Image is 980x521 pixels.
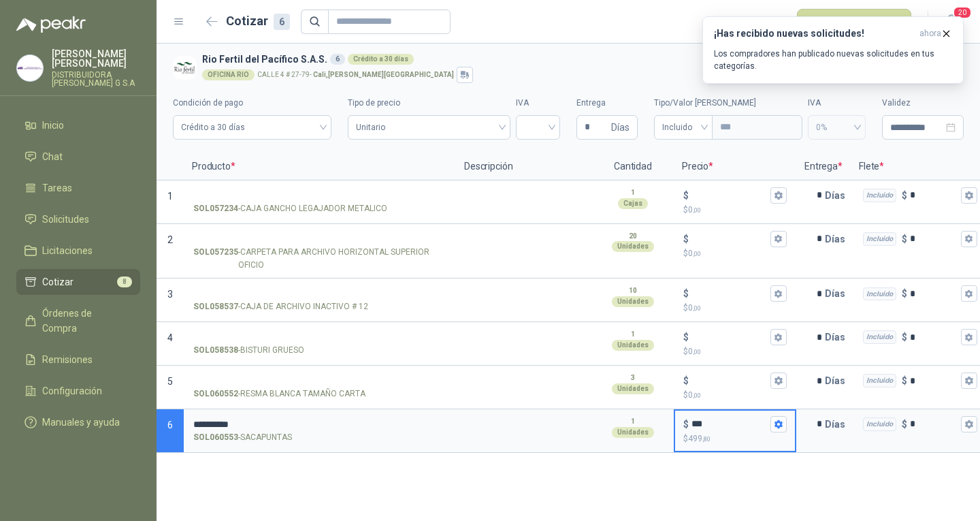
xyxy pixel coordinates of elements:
[193,246,446,272] p: - CARPETA PARA ARCHIVO HORIZONTAL SUPERIOR OFICIO
[688,390,701,400] span: 0
[52,71,140,87] p: DISTRIBUIDORA [PERSON_NAME] G S.A
[902,188,907,203] p: $
[808,97,866,110] label: IVA
[202,69,255,80] div: OFICINA RIO
[356,117,502,138] span: Unitario
[902,330,907,345] p: $
[961,187,977,204] button: Incluido $
[618,198,648,209] div: Cajas
[193,332,446,343] input: SOL058538-BISTURI GRUESO
[688,303,701,313] span: 0
[683,432,787,445] p: $
[902,417,907,432] p: $
[683,389,787,402] p: $
[825,411,851,438] p: Días
[42,306,127,336] span: Órdenes de Compra
[456,153,592,180] p: Descripción
[683,373,689,388] p: $
[348,97,510,110] label: Tipo de precio
[42,118,64,133] span: Inicio
[863,417,896,431] div: Incluido
[683,417,689,432] p: $
[16,144,140,170] a: Chat
[16,300,140,341] a: Órdenes de Compra
[902,286,907,301] p: $
[193,202,387,215] p: - CAJA GANCHO LEGAJADOR METALICO
[16,378,140,404] a: Configuración
[17,55,43,81] img: Company Logo
[882,97,964,110] label: Validez
[683,302,787,315] p: $
[193,344,238,357] strong: SOL058538
[863,374,896,388] div: Incluido
[592,153,674,180] p: Cantidad
[612,296,654,307] div: Unidades
[167,234,173,245] span: 2
[16,269,140,295] a: Cotizar8
[683,232,689,247] p: $
[42,415,120,430] span: Manuales y ayuda
[691,332,768,343] input: $$0,00
[193,344,304,357] p: - BISTURI GRUESO
[193,300,238,313] strong: SOL058537
[330,54,345,65] div: 6
[910,376,958,386] input: Incluido $
[939,10,964,34] button: 20
[816,117,857,138] span: 0%
[688,205,701,215] span: 0
[516,97,560,110] label: IVA
[612,427,654,438] div: Unidades
[16,238,140,264] a: Licitaciones
[683,330,689,345] p: $
[910,419,958,429] input: Incluido $
[683,247,787,260] p: $
[683,188,689,203] p: $
[16,206,140,232] a: Solicitudes
[167,332,173,343] span: 4
[825,182,851,209] p: Días
[910,289,958,299] input: Incluido $
[693,250,701,257] span: ,00
[42,212,89,227] span: Solicitudes
[42,180,72,195] span: Tareas
[825,280,851,307] p: Días
[688,434,710,443] span: 499
[16,175,140,201] a: Tareas
[313,71,454,78] strong: Cali , [PERSON_NAME][GEOGRAPHIC_DATA]
[16,16,86,33] img: Logo peakr
[674,153,796,180] p: Precio
[631,187,635,198] p: 1
[202,52,958,67] h3: Rio Fertil del Pacífico S.A.S.
[693,348,701,356] span: ,00
[193,202,238,215] strong: SOL057234
[274,14,290,30] div: 6
[688,347,701,356] span: 0
[226,12,290,31] h2: Cotizar
[863,287,896,301] div: Incluido
[770,373,787,389] button: $$0,00
[770,416,787,432] button: $$499,80
[910,332,958,343] input: Incluido $
[702,16,964,84] button: ¡Has recibido nuevas solicitudes!ahora Los compradores han publicado nuevas solicitudes en tus ca...
[691,234,768,244] input: $$0,00
[910,190,958,200] input: Incluido $
[173,56,197,80] img: Company Logo
[193,388,238,400] strong: SOL060552
[42,383,102,398] span: Configuración
[691,190,768,200] input: $$0,00
[193,420,446,430] input: SOL060553-SACAPUNTAS
[693,304,701,312] span: ,00
[770,285,787,302] button: $$0,00
[167,191,173,202] span: 1
[825,225,851,253] p: Días
[961,285,977,302] button: Incluido $
[702,435,710,443] span: ,80
[714,48,952,72] p: Los compradores han publicado nuevas solicitudes en tus categorías.
[631,416,635,427] p: 1
[863,232,896,246] div: Incluido
[52,49,140,68] p: [PERSON_NAME] [PERSON_NAME]
[181,117,323,138] span: Crédito a 30 días
[797,9,911,35] button: Publicar cotizaciones
[193,289,446,299] input: SOL058537-CAJA DE ARCHIVO INACTIVO # 12
[42,243,93,258] span: Licitaciones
